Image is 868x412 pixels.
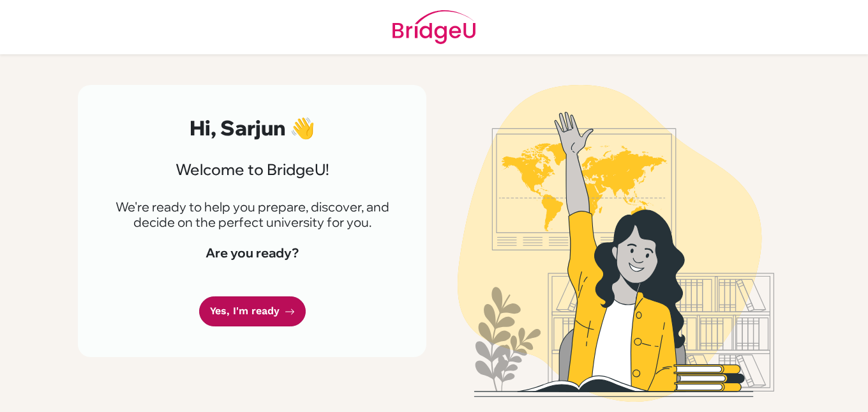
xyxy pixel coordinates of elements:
h3: Welcome to BridgeU! [108,160,396,179]
p: We're ready to help you prepare, discover, and decide on the perfect university for you. [108,199,396,230]
h4: Are you ready? [108,245,396,261]
a: Yes, I'm ready [199,296,306,326]
h2: Hi, Sarjun 👋 [108,116,396,140]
